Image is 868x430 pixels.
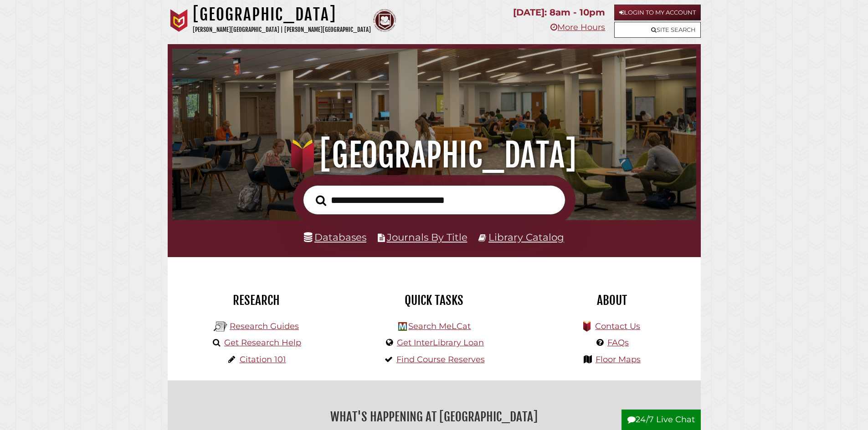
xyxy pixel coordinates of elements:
a: Library Catalog [488,231,564,243]
a: Research Guides [230,321,299,331]
img: Calvin Theological Seminary [373,9,396,32]
a: Search MeLCat [408,321,471,331]
button: Search [311,192,331,209]
a: Find Course Reserves [396,354,485,364]
a: Databases [304,231,366,243]
a: Journals By Title [387,231,467,243]
h2: About [530,293,694,308]
img: Calvin University [168,9,190,32]
i: Search [316,195,326,206]
h1: [GEOGRAPHIC_DATA] [185,135,683,175]
a: Get InterLibrary Loan [397,338,484,348]
h2: Research [175,293,339,308]
img: Hekman Library Logo [214,320,227,334]
a: FAQs [607,338,629,348]
a: Citation 101 [240,354,286,364]
h2: Quick Tasks [352,293,516,308]
a: Get Research Help [224,338,301,348]
h2: What's Happening at [GEOGRAPHIC_DATA] [175,406,694,427]
a: Floor Maps [596,354,641,364]
img: Hekman Library Logo [398,322,407,331]
p: [PERSON_NAME][GEOGRAPHIC_DATA] | [PERSON_NAME][GEOGRAPHIC_DATA] [193,25,371,35]
p: [DATE]: 8am - 10pm [513,5,605,20]
a: Site Search [614,22,701,38]
h1: [GEOGRAPHIC_DATA] [193,5,371,25]
a: Login to My Account [614,5,701,20]
a: Contact Us [595,321,640,331]
a: More Hours [550,22,605,32]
